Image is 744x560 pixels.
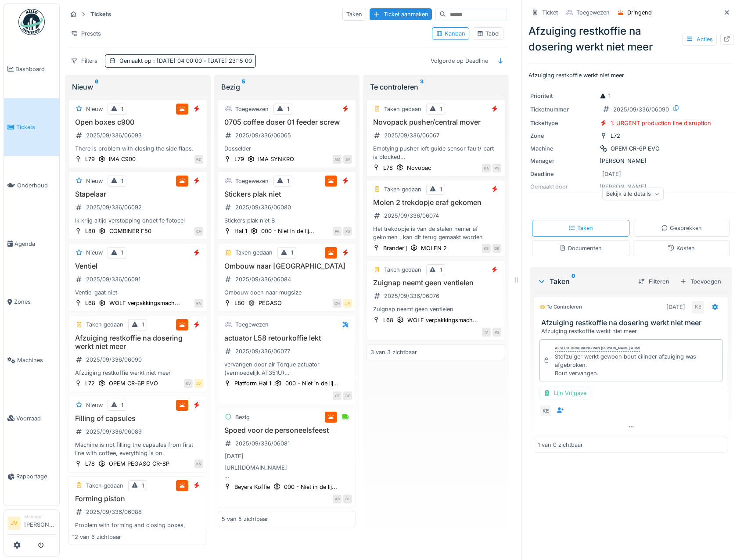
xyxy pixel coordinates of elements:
sup: 5 [242,82,245,92]
h3: Zuignap neemt geen ventielen [370,279,501,287]
a: Voorraad [4,389,59,448]
div: Nieuw [86,105,103,113]
div: CH [333,299,341,308]
div: 1 [287,105,289,113]
div: L80 [234,299,244,307]
div: 1 [440,266,442,274]
div: 2025/09/336/06090 [86,355,142,364]
h3: Novopack pusher/central mover [370,118,501,126]
div: KA [482,164,491,172]
div: 2025/09/336/06074 [384,212,439,220]
div: CH [194,227,203,236]
span: Dashboard [15,65,56,73]
div: Taken gedaan [235,248,273,257]
div: PA [333,227,341,236]
div: L68 [85,299,95,307]
div: JV [194,379,203,388]
div: Volgorde op Deadline [427,54,492,67]
h3: Forming piston [72,495,203,503]
h3: Ventiel [72,262,203,270]
div: 2025/09/336/06092 [86,203,142,212]
div: SV [343,155,352,164]
a: Rapportage [4,448,59,506]
h3: Stapelaar [72,190,203,198]
div: Ventiel gaat niet [72,288,203,297]
div: 1 van 0 zichtbaar [538,441,583,449]
div: 2025/09/336/06077 [235,347,290,355]
div: Ticket [542,8,558,17]
div: Toevoegen [676,276,725,287]
div: Kosten [668,244,695,252]
div: Machine is not filling the capsules from first line with coffee, everything is on. [72,441,203,457]
div: Tabel [477,29,500,38]
div: 2025/09/336/06089 [86,427,142,436]
div: Taken gedaan [86,320,123,329]
div: Zone [530,132,596,140]
div: Het trekdopje is van de stalen nemer af gekomen , kan dit terug gemaakt worden [370,225,501,241]
div: Dosselder [222,144,352,153]
sup: 0 [571,276,575,287]
h3: Open boxes c900 [72,118,203,126]
div: Acties [682,33,717,46]
div: Taken gedaan [384,185,421,194]
div: AM [333,155,341,164]
div: 1 [440,185,442,194]
a: Dashboard [4,40,59,98]
div: Dringend [627,8,652,17]
div: 2025/09/336/06093 [86,131,142,140]
h3: Molen 2 trekdopje eraf gekomen [370,198,501,207]
div: Te controleren [539,303,582,311]
div: L78 [383,164,393,172]
div: Toegewezen [235,105,269,113]
div: Emptying pusher left guide sensor fault/ part is blocked Missing screw from another part Check ph... [370,144,501,161]
div: Afzuiging restkoffie werkt niet meer [541,327,724,335]
div: Manager [24,513,56,520]
h3: actuator L58 retourkoffie lekt [222,334,352,342]
div: IMA C900 [109,155,136,163]
div: L80 [85,227,95,235]
div: JV [343,299,352,308]
span: Rapportage [16,472,56,481]
div: GE [333,391,341,400]
div: 1 [287,177,289,185]
div: 5 van 5 zichtbaar [222,515,268,523]
li: [PERSON_NAME] [24,513,56,532]
div: KD [194,155,203,164]
div: Nieuw [86,177,103,185]
strong: Tickets [87,10,115,18]
div: AB [333,495,341,503]
div: 1. URGENT production line disruption [611,119,711,127]
div: Afzuiging restkoffie werkt niet meer [72,369,203,377]
div: 2025/09/336/06084 [235,275,291,284]
div: [DATE] [666,303,685,311]
div: RA [194,299,203,308]
div: COMBINER F50 [109,227,151,235]
div: Deadline [530,170,596,178]
div: KB [482,244,491,253]
div: There is problem with closing the side flaps. [72,144,203,153]
div: Filters [67,54,101,67]
div: 12 van 6 zichtbaar [72,533,121,541]
div: L79 [234,155,244,163]
div: Bezig [221,82,353,92]
div: KS [194,459,203,468]
div: [URL][DOMAIN_NAME] Veiligheidsafzetlint voor het markeren van gevaarlijke gebieden - Stevig polyt... [222,463,352,480]
div: 000 - Niet in de lij... [285,379,338,388]
span: Tickets [16,123,56,131]
div: Toegewezen [235,177,269,185]
sup: 6 [95,82,98,92]
div: PS [343,227,352,236]
div: L72 [85,379,95,388]
div: 2025/09/336/06088 [86,508,142,516]
div: Tickettype [530,119,596,127]
span: : [DATE] 04:00:00 - [DATE] 23:15:00 [151,57,252,64]
div: 000 - Niet in de lij... [284,483,337,491]
div: Taken [342,8,366,21]
div: MOLEN 2 [421,244,447,252]
div: 1 [121,248,123,257]
a: Onderhoud [4,156,59,215]
div: GE [492,244,501,253]
div: Gesprekken [661,224,702,232]
div: Ticket aanmaken [370,8,432,20]
div: [PERSON_NAME] [530,157,732,165]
